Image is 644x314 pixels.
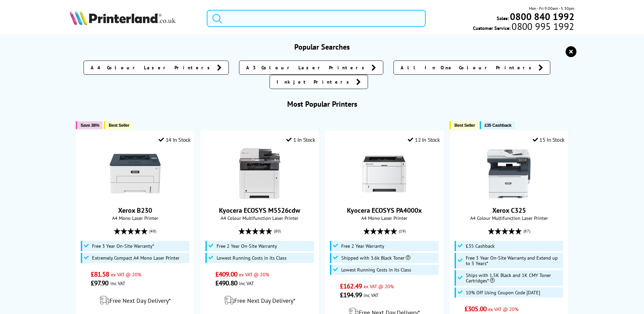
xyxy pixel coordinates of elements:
[70,42,574,52] h3: Popular Searches
[483,194,534,200] a: Xerox C325
[91,270,109,279] span: £81.58
[466,255,562,266] span: Free 3 Year On-Site Warranty and Extend up to 5 Years*
[364,283,394,290] span: ex VAT @ 20%
[219,206,300,215] a: Kyocera ECOSYS M5526cdw
[466,290,540,295] span: 10% Off Using Coupon Code [DATE]
[70,10,176,25] img: Printerland Logo
[492,206,526,215] a: Xerox C325
[359,148,410,199] img: Kyocera ECOSYS PA4000x
[340,282,362,291] span: £162.49
[110,194,161,200] a: Xerox B230
[159,136,190,143] div: 14 In Stock
[466,243,495,249] span: £35 Cashback
[464,304,486,313] span: £305.00
[484,123,511,128] span: £35 Cashback
[79,215,190,221] span: A4 Mono Laser Printer
[523,225,530,238] span: (87)
[497,15,509,21] span: Sales:
[509,13,574,20] a: 0800 840 1992
[453,215,564,221] span: A4 Colour Multifunction Laser Printer
[239,60,383,75] a: A3 Colour Laser Printers
[207,10,426,27] input: Search
[329,215,440,221] span: A4 Mono Laser Printer
[364,292,379,298] span: inc VAT
[70,10,198,27] a: Printerland Logo
[286,136,315,143] div: 1 In Stock
[239,271,269,278] span: ex VAT @ 20%
[239,280,254,286] span: inc VAT
[277,78,353,85] span: Inkjet Printers
[234,194,285,200] a: Kyocera ECOSYS M5526cdw
[399,225,406,238] span: (19)
[274,225,281,238] span: (80)
[341,255,410,261] span: Shipped with 3.6k Black Toner
[217,243,277,249] span: Free 2 Year On-Site Warranty
[91,64,214,71] span: A4 Colour Laser Printers
[347,206,422,215] a: Kyocera ECOSYS PA4000x
[533,136,565,143] div: 15 In Stock
[217,255,287,261] span: Lowest Running Costs in its Class
[79,291,190,310] div: modal_delivery
[341,243,384,249] span: Free 2 Year Warranty
[92,255,180,261] span: Extremely Compact A4 Mono Laser Printer
[393,60,550,75] a: All In One Colour Printers
[91,279,109,287] span: £97.90
[401,64,535,71] span: All In One Colour Printers
[510,10,574,23] b: 0800 840 1992
[80,123,99,128] span: Save 38%
[359,194,410,200] a: Kyocera ECOSYS PA4000x
[483,148,534,199] img: Xerox C325
[270,75,368,89] a: Inkjet Printers
[215,279,237,287] span: £490.80
[408,136,440,143] div: 12 In Stock
[70,99,574,109] h3: Most Popular Printers
[92,243,154,249] span: Free 3 Year On-Site Warranty*
[234,148,285,199] img: Kyocera ECOSYS M5526cdw
[111,271,141,278] span: ex VAT @ 20%
[488,306,518,312] span: ex VAT @ 20%
[340,291,362,299] span: £194.99
[84,60,229,75] a: A4 Colour Laser Printers
[480,121,515,129] button: £35 Cashback
[529,5,574,12] span: Mon - Fri 9:00am - 5:30pm
[215,270,237,279] span: £409.00
[104,121,133,129] button: Best Seller
[449,121,478,129] button: Best Seller
[109,123,129,128] span: Best Seller
[511,23,574,30] span: 0800 995 1992
[454,123,475,128] span: Best Seller
[341,267,411,273] span: Lowest Running Costs in its Class
[110,280,125,286] span: inc VAT
[466,273,562,283] span: Ships with 1.5K Black and 1K CMY Toner Cartridges*
[110,148,161,199] img: Xerox B230
[204,215,315,221] span: A4 Colour Multifunction Laser Printer
[246,64,368,71] span: A3 Colour Laser Printers
[204,291,315,310] div: modal_delivery
[149,225,156,238] span: (48)
[76,121,103,129] button: Save 38%
[118,206,152,215] a: Xerox B230
[473,23,574,31] span: Customer Service:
